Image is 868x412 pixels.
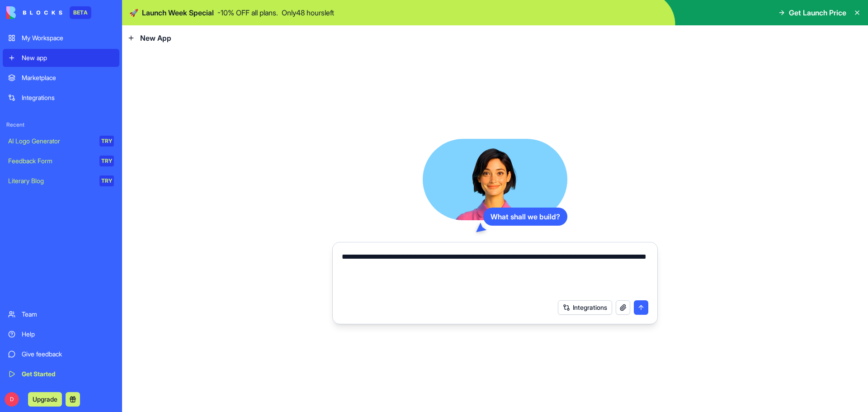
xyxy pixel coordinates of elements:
[22,310,114,319] div: Team
[3,49,119,67] a: New app
[142,7,214,18] span: Launch Week Special
[129,7,138,18] span: 🚀
[483,208,567,226] div: What shall we build?
[22,33,114,43] div: My Workspace
[22,73,114,82] div: Marketplace
[6,6,62,19] img: logo
[558,300,612,315] button: Integrations
[3,121,119,128] span: Recent
[22,330,114,339] div: Help
[99,175,114,186] div: TRY
[3,69,119,87] a: Marketplace
[3,345,119,363] a: Give feedback
[70,6,91,19] div: BETA
[3,152,119,170] a: Feedback FormTRY
[3,325,119,343] a: Help
[28,394,62,403] a: Upgrade
[8,156,93,166] div: Feedback Form
[282,7,334,18] p: Only 48 hours left
[3,172,119,190] a: Literary BlogTRY
[22,93,114,102] div: Integrations
[6,6,91,19] a: BETA
[22,369,114,379] div: Get Started
[3,29,119,47] a: My Workspace
[789,7,846,18] span: Get Launch Price
[140,33,171,43] span: New App
[3,305,119,323] a: Team
[8,176,93,185] div: Literary Blog
[22,53,114,62] div: New app
[22,350,114,359] div: Give feedback
[28,392,62,407] button: Upgrade
[3,89,119,107] a: Integrations
[8,137,93,146] div: AI Logo Generator
[3,132,119,150] a: AI Logo GeneratorTRY
[3,365,119,383] a: Get Started
[5,392,19,407] span: D
[99,136,114,147] div: TRY
[99,156,114,166] div: TRY
[217,7,278,18] p: - 10 % OFF all plans.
